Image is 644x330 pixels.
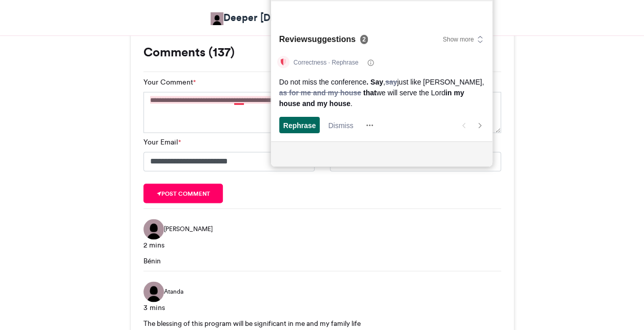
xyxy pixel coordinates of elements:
label: Your Email [143,137,181,148]
span: [PERSON_NAME] [164,224,213,233]
h3: Comments (137) [143,46,501,58]
img: Obafemi Bello [211,12,223,25]
img: Emmanuel [143,219,164,239]
button: Post comment [143,183,223,203]
img: Atanda [143,281,164,302]
textarea: To enrich screen reader interactions, please activate Accessibility in Grammarly extension settings [143,92,501,133]
div: Bénin [143,255,501,265]
label: Your Comment [143,77,196,88]
div: 3 mins [143,302,501,313]
div: The blessing of this program will be significant in me and my family life [143,318,501,328]
div: 2 mins [143,239,501,250]
span: Atanda [164,286,183,296]
a: Deeper [DEMOGRAPHIC_DATA] Life Ministry [211,10,433,25]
